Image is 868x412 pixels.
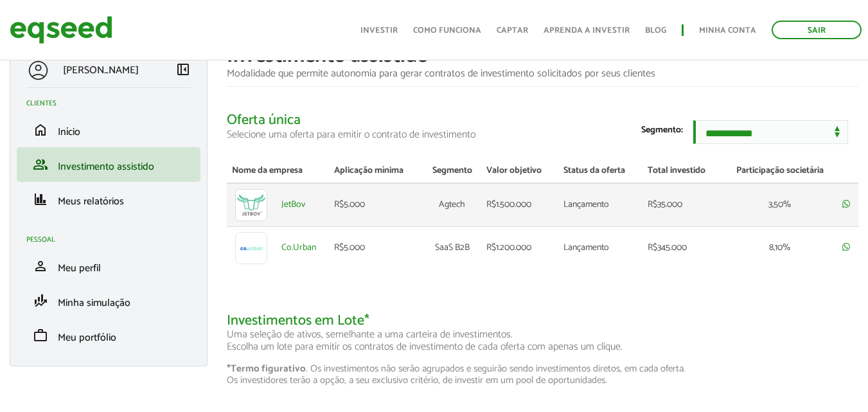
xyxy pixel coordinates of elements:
span: finance [33,192,48,207]
a: Co.Urban [281,244,316,253]
a: Compartilhar rodada por whatsapp [842,242,850,253]
th: Valor objetivo [481,159,558,183]
a: Compartilhar rodada por whatsapp [842,199,850,210]
span: Investimento assistido [58,158,154,175]
td: R$35.000 [642,183,722,227]
h2: Clientes [26,100,200,107]
p: Uma seleção de ativos, semelhante a uma carteira de investimentos. Escolha um lote para emitir os... [227,328,858,353]
a: Aprenda a investir [544,26,630,35]
td: 8,10% [723,226,837,269]
span: person [33,258,48,274]
span: Minha simulação [58,294,130,312]
p: Selecione uma oferta para emitir o contrato de investimento [227,129,858,141]
th: Segmento [423,159,482,183]
span: home [33,122,48,138]
a: Blog [645,26,666,35]
li: Início [17,112,200,147]
h2: Oferta única [227,112,858,140]
a: personMeu perfil [26,258,191,274]
td: Lançamento [558,183,642,227]
th: Participação societária [723,159,837,183]
img: EqSeed [10,13,112,47]
h2: Pessoal [26,236,200,244]
span: Início [58,123,80,141]
td: R$5.000 [329,226,422,269]
li: Meu perfil [17,249,200,283]
span: Meu portfólio [58,329,116,346]
td: R$1.200.000 [481,226,558,269]
span: work [33,328,48,343]
a: Minha conta [699,26,756,35]
p: [PERSON_NAME] [63,64,139,76]
td: Agtech [423,183,482,227]
span: Meu perfil [58,260,101,277]
td: 3,50% [723,183,837,227]
a: finance_modeMinha simulação [26,293,191,309]
a: Como funciona [413,26,481,35]
a: groupInvestimento assistido [26,157,191,172]
th: Total investido [642,159,722,183]
span: finance_mode [33,293,48,309]
th: Status da oferta [558,159,642,183]
td: R$5.000 [329,183,422,227]
p: Modalidade que permite autonomia para gerar contratos de investimento solicitados por seus clientes [227,67,858,80]
li: Investimento assistido [17,147,200,182]
a: financeMeus relatórios [26,192,191,207]
td: Lançamento [558,226,642,269]
a: JetBov [281,201,305,210]
a: Investir [360,26,398,35]
a: homeInício [26,122,191,138]
li: Meu portfólio [17,318,200,353]
li: Meus relatórios [17,182,200,217]
p: . Os investimentos não serão agrupados e seguirão sendo investimentos diretos, em cada oferta. Os... [227,363,858,386]
span: group [33,157,48,172]
label: Segmento: [641,126,683,135]
td: R$345.000 [642,226,722,269]
td: R$1.500.000 [481,183,558,227]
span: Meus relatórios [58,193,124,210]
td: SaaS B2B [423,226,482,269]
th: Nome da empresa [227,159,330,183]
h2: Investimentos em Lote* [227,313,858,354]
span: left_panel_close [175,62,191,77]
th: Aplicação mínima [329,159,422,183]
a: Captar [497,26,528,35]
a: Colapsar menu [175,62,191,80]
li: Minha simulação [17,283,200,318]
strong: *Termo figurativo [227,361,306,377]
a: workMeu portfólio [26,328,191,343]
a: Sair [772,21,862,39]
